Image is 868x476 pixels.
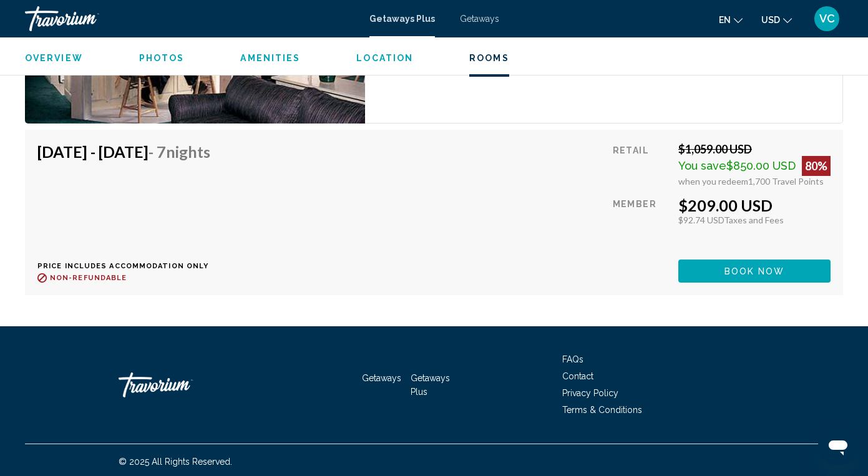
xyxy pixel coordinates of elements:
[369,14,435,24] a: Getaways Plus
[719,15,731,25] span: en
[613,142,669,187] div: Retail
[562,405,642,415] a: Terms & Conditions
[613,196,669,250] div: Member
[356,52,413,64] button: Location
[25,53,83,63] span: Overview
[724,266,785,276] span: Book now
[50,274,127,282] span: Non-refundable
[25,52,83,64] button: Overview
[25,6,357,31] a: Travorium
[719,11,743,29] button: Change language
[726,159,796,172] span: $850.00 USD
[678,159,726,172] span: You save
[139,52,185,64] button: Photos
[562,354,583,364] a: FAQs
[678,142,831,156] div: $1,059.00 USD
[678,176,748,187] span: when you redeem
[562,371,593,381] a: Contact
[37,142,210,161] h4: [DATE] - [DATE]
[819,12,835,25] span: VC
[761,15,780,25] span: USD
[748,176,824,187] span: 1,700 Travel Points
[562,388,618,398] a: Privacy Policy
[724,215,784,225] span: Taxes and Fees
[811,6,843,32] button: User Menu
[761,11,792,29] button: Change currency
[119,457,232,467] span: © 2025 All Rights Reserved.
[802,156,831,176] div: 80%
[119,366,243,404] a: Travorium
[240,53,300,63] span: Amenities
[678,196,831,215] div: $209.00 USD
[678,215,831,225] div: $92.74 USD
[166,142,210,161] span: Nights
[818,426,858,466] iframe: Button to launch messaging window
[460,14,499,24] a: Getaways
[411,373,450,397] a: Getaways Plus
[356,53,413,63] span: Location
[37,262,220,270] p: Price includes accommodation only
[362,373,401,383] a: Getaways
[469,53,509,63] span: Rooms
[139,53,185,63] span: Photos
[149,142,210,161] span: - 7
[240,52,300,64] button: Amenities
[678,260,831,283] button: Book now
[469,52,509,64] button: Rooms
